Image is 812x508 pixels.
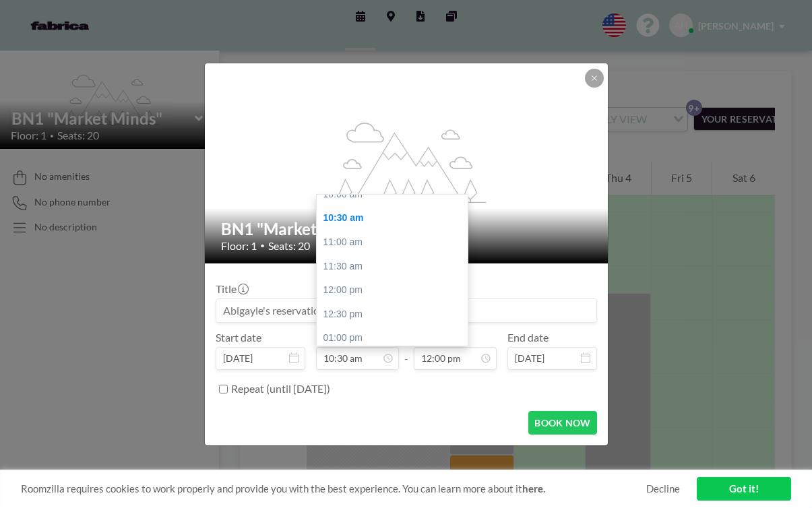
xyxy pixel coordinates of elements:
a: here. [522,482,545,495]
button: BOOK NOW [528,411,596,435]
label: End date [507,331,549,344]
h2: BN1 "Market Minds" [221,219,593,239]
span: • [260,241,265,251]
div: 01:00 pm [317,326,468,350]
span: Roomzilla requires cookies to work properly and provide you with the best experience. You can lea... [21,482,646,495]
span: Floor: 1 [221,239,257,253]
span: - [404,336,408,365]
div: 11:00 am [317,230,468,255]
span: Seats: 20 [268,239,310,253]
label: Start date [216,331,261,344]
div: 12:00 pm [317,278,468,303]
input: Abigayle's reservation [216,299,596,322]
label: Title [216,282,247,296]
div: 10:30 am [317,206,468,230]
a: Decline [646,482,680,495]
div: 11:30 am [317,255,468,279]
g: flex-grow: 1.2; [327,121,486,202]
label: Repeat (until [DATE]) [231,382,330,395]
div: 12:30 pm [317,303,468,327]
div: 10:00 am [317,183,468,207]
a: Got it! [697,477,791,501]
